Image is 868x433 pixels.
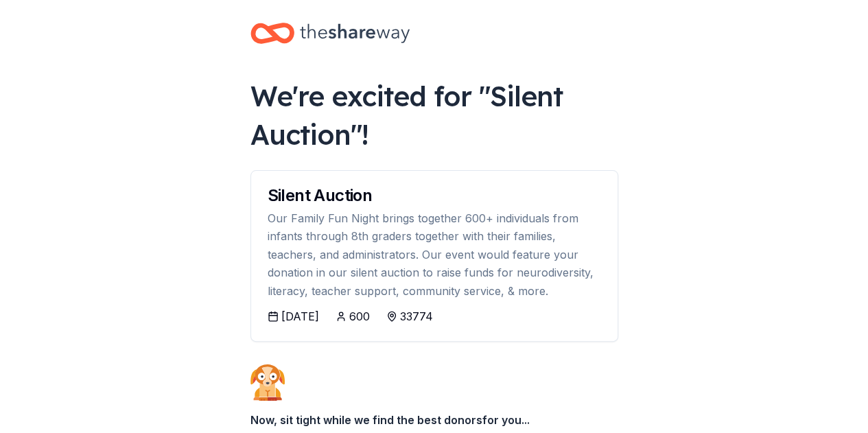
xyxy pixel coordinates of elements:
div: 600 [349,308,370,325]
div: Silent Auction [268,187,601,204]
div: 33774 [400,308,433,325]
img: Dog waiting patiently [250,364,285,401]
div: Our Family Fun Night brings together 600+ individuals from infants through 8th graders together w... [268,209,601,300]
div: [DATE] [281,308,319,325]
div: We're excited for " Silent Auction "! [250,77,618,154]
